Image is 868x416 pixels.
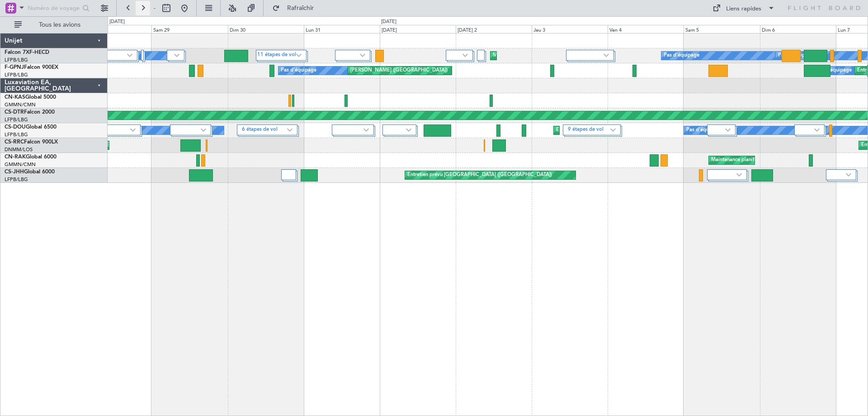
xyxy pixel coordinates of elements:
[762,27,775,33] font: Dim 6
[5,176,28,183] a: LFPB/LBG
[5,154,26,160] font: CN-RAK
[281,68,316,73] font: Pas d'équipage
[846,173,851,177] img: arrow-gray.svg
[24,139,58,145] font: Falcon 900LX
[5,95,25,100] font: CN-KAS
[360,53,365,57] img: arrow-gray.svg
[39,20,80,29] font: Tous les avions
[268,1,322,15] button: Rafraîchir
[686,128,722,133] font: Pas d'équipage
[5,57,28,63] a: LFPB/LBG
[29,50,49,55] font: F-HECD
[5,124,26,130] font: CS-DOU
[5,65,24,70] font: F-GPNJ
[556,128,701,133] font: Entretien prévu [GEOGRAPHIC_DATA] ([GEOGRAPHIC_DATA])
[350,68,448,73] font: [PERSON_NAME] ([GEOGRAPHIC_DATA])
[816,68,852,73] font: Pas d'équipage
[5,110,24,115] font: CS-DTR
[127,53,132,57] img: arrow-gray.svg
[814,128,820,132] img: arrow-gray.svg
[242,127,278,132] font: 6 étapes de vol
[407,172,552,177] font: Entretien prévu [GEOGRAPHIC_DATA] ([GEOGRAPHIC_DATA])
[5,169,24,175] font: CS-JHH
[609,27,622,33] font: Ven 4
[778,53,814,58] font: Pas d'équipage
[838,27,850,33] font: Lun 7
[736,173,742,177] img: arrow-gray.svg
[604,53,609,57] img: arrow-gray.svg
[10,18,98,32] button: Tous les avions
[568,127,604,132] font: 9 étapes de vol
[5,110,55,115] a: CS-DTRFalcon 2000
[306,27,321,33] font: Lun 31
[24,169,55,175] font: Global 6000
[5,161,36,168] a: GMMN/CMN
[685,27,699,33] font: Sam 5
[493,53,629,58] font: Maintenance non planifiée [GEOGRAPHIC_DATA] (Cointrin)
[174,53,179,57] img: arrow-gray.svg
[5,72,28,78] a: LFPB/LBG
[28,1,80,15] input: Numéro de voyage
[381,18,396,25] font: [DATE]
[5,154,57,160] a: CN-RAKGlobal 6000
[708,1,779,15] button: Liens rapides
[5,95,56,100] a: CN-KASGlobal 5000
[26,154,57,160] font: Global 6000
[287,4,314,12] font: Rafraîchir
[610,128,616,132] img: arrow-gray.svg
[24,110,55,115] font: Falcon 2000
[130,128,136,132] img: arrow-gray.svg
[406,128,411,132] img: arrow-gray.svg
[5,65,58,70] a: F-GPNJFalcon 900EX
[382,27,397,33] font: [DATE]
[5,131,28,138] a: LFPB/LBG
[533,27,545,33] font: Jeu 3
[725,128,731,132] img: arrow-gray.svg
[5,139,24,145] font: CS-RRC
[287,128,292,132] img: arrow-gray.svg
[462,53,468,57] img: arrow-gray.svg
[5,50,29,55] font: Falcon 7X
[5,116,28,123] a: LFPB/LBG
[726,5,761,13] font: Liens rapides
[109,18,125,25] font: [DATE]
[24,65,58,70] font: Falcon 900EX
[458,27,477,33] font: [DATE] 2
[5,139,58,145] a: CS-RRCFalcon 900LX
[154,4,156,12] font: -
[5,50,49,55] a: Falcon 7XF-HECD
[230,27,245,33] font: Dim 30
[363,128,369,132] img: arrow-gray.svg
[153,27,170,33] font: Sam 29
[201,128,206,132] img: arrow-gray.svg
[5,101,36,108] a: GMMN/CMN
[25,95,56,100] font: Global 5000
[5,169,55,175] a: CS-JHHGlobal 6000
[5,146,33,153] a: DNMM/LOS
[26,124,57,130] font: Global 6500
[664,53,699,58] font: Pas d'équipage
[257,53,296,57] font: 11 étapes de vol
[711,158,815,163] font: Maintenance planifiée [GEOGRAPHIC_DATA]
[296,53,302,57] img: arrow-gray.svg
[5,124,57,130] a: CS-DOUGlobal 6500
